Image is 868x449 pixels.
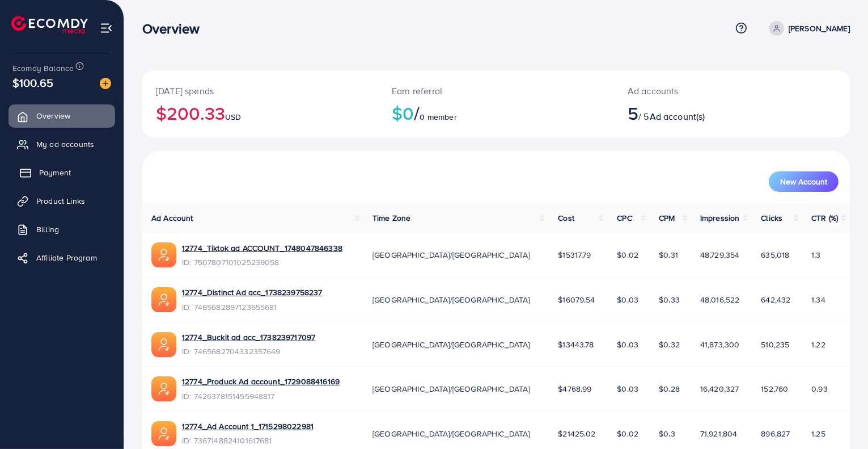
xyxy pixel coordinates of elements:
span: ID: 7426378151455948817 [182,391,340,402]
span: $0.32 [659,339,680,350]
a: 12774_Buckit ad acc_1738239717097 [182,331,315,343]
span: [GEOGRAPHIC_DATA]/[GEOGRAPHIC_DATA] [372,339,530,350]
span: $0.03 [617,383,638,395]
span: 48,729,354 [700,249,740,261]
span: New Account [780,178,827,186]
span: CTR (%) [811,212,838,224]
span: 152,760 [761,383,788,395]
a: 12774_Ad Account 1_1715298022981 [182,421,314,432]
p: Earn referral [392,84,600,98]
span: 1.22 [811,339,825,350]
span: ID: 7465682704332357649 [182,346,315,357]
span: $4768.99 [558,383,591,395]
span: Payment [39,167,71,178]
span: 0 member [420,111,457,123]
span: / [414,100,420,126]
span: 1.25 [811,428,825,439]
span: Overview [36,110,70,121]
img: ic-ads-acc.e4c84228.svg [151,287,176,312]
a: Product Links [9,190,115,212]
img: ic-ads-acc.e4c84228.svg [151,242,176,267]
img: image [100,78,111,89]
span: Ecomdy Balance [12,62,74,74]
span: $0.03 [617,339,638,350]
a: Overview [9,104,115,127]
span: [GEOGRAPHIC_DATA]/[GEOGRAPHIC_DATA] [372,428,530,439]
span: Product Links [36,195,85,207]
span: 0.93 [811,383,828,395]
a: Affiliate Program [9,246,115,269]
h2: $200.33 [156,102,365,124]
p: [DATE] spends [156,84,365,98]
img: logo [11,16,88,33]
span: ID: 7367148824101617681 [182,435,314,446]
img: ic-ads-acc.e4c84228.svg [151,332,176,357]
span: [GEOGRAPHIC_DATA]/[GEOGRAPHIC_DATA] [372,294,530,305]
span: ID: 7465682897123655681 [182,301,323,313]
span: My ad accounts [36,139,94,150]
span: 1.34 [811,294,825,305]
a: Payment [9,161,115,184]
img: ic-ads-acc.e4c84228.svg [151,376,176,401]
span: Ad account(s) [650,110,705,123]
img: ic-ads-acc.e4c84228.svg [151,421,176,446]
span: 1.3 [811,249,820,261]
span: Ad Account [151,212,193,224]
span: CPM [659,212,675,224]
span: Time Zone [372,212,410,224]
span: 71,921,804 [700,428,738,439]
p: Ad accounts [628,84,777,98]
span: Affiliate Program [36,252,97,263]
span: Clicks [761,212,782,224]
span: 16,420,327 [700,383,739,395]
img: menu [100,22,113,35]
a: Billing [9,218,115,241]
span: $13443.78 [558,339,594,350]
iframe: Chat [820,398,859,440]
h2: $0 [392,102,600,124]
span: $16079.54 [558,294,595,305]
span: 41,873,300 [700,339,740,350]
span: Impression [700,212,740,224]
span: Cost [558,212,574,224]
span: $0.28 [659,383,680,395]
button: New Account [769,171,839,192]
span: 896,827 [761,428,790,439]
a: 12774_Tiktok ad ACCOUNT_1748047846338 [182,242,342,254]
span: $0.31 [659,249,678,261]
span: 510,235 [761,339,789,350]
span: ID: 7507807101025239058 [182,257,342,268]
a: 12774_Produck Ad account_1729088416169 [182,376,340,387]
span: $100.65 [12,74,53,91]
a: My ad accounts [9,133,115,156]
span: $0.03 [617,294,638,305]
span: $15317.79 [558,249,591,261]
span: $0.02 [617,249,638,261]
span: [GEOGRAPHIC_DATA]/[GEOGRAPHIC_DATA] [372,383,530,395]
span: $21425.02 [558,428,595,439]
span: CPC [617,212,632,224]
a: [PERSON_NAME] [765,21,850,36]
h2: / 5 [628,102,777,124]
span: USD [225,111,241,123]
span: Billing [36,224,59,235]
span: $0.33 [659,294,680,305]
span: 642,432 [761,294,790,305]
span: 635,018 [761,249,789,261]
span: 48,016,522 [700,294,740,305]
span: 5 [628,100,638,126]
a: 12774_Distinct Ad acc_1738239758237 [182,287,323,298]
span: $0.02 [617,428,638,439]
p: [PERSON_NAME] [789,22,850,35]
span: [GEOGRAPHIC_DATA]/[GEOGRAPHIC_DATA] [372,249,530,261]
h3: Overview [142,20,209,37]
span: $0.3 [659,428,675,439]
